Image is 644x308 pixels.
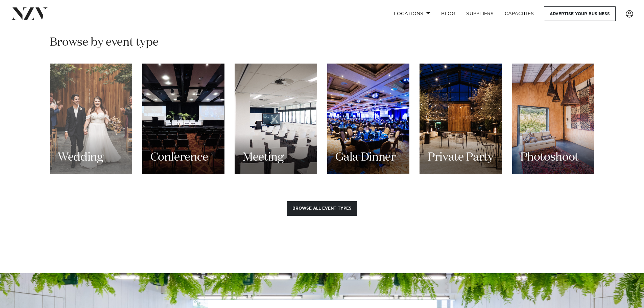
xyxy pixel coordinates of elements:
button: Browse all event types [287,201,357,216]
a: Capacities [499,6,540,21]
h3: Meeting [243,150,284,165]
a: Advertise your business [544,6,616,21]
h2: Browse by event type [50,35,594,50]
h3: Photoshoot [520,150,579,165]
h3: Gala Dinner [335,150,396,165]
h3: Conference [150,150,209,165]
a: Private Party Private Party [420,64,502,174]
a: Locations [388,6,436,21]
h3: Wedding [58,150,103,165]
h3: Private Party [428,150,494,165]
a: BLOG [436,6,461,21]
a: Wedding Wedding [50,64,132,174]
a: Meeting Meeting [235,64,317,174]
a: Photoshoot Photoshoot [512,64,595,174]
a: SUPPLIERS [461,6,499,21]
a: Gala Dinner Gala Dinner [327,64,410,174]
img: nzv-logo.png [11,7,48,20]
a: Conference Conference [142,64,225,174]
